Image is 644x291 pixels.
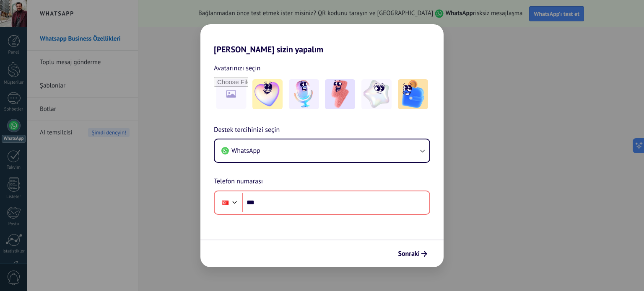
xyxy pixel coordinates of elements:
[325,79,355,109] img: -3.jpeg
[217,194,233,211] div: Turkey: + 90
[200,24,444,54] h2: [PERSON_NAME] sizin yapalım
[215,139,429,162] button: WhatsApp
[398,79,428,109] img: -5.jpeg
[214,125,280,136] span: Destek tercihinizi seçin
[231,147,260,155] span: WhatsApp
[252,79,283,109] img: -1.jpeg
[394,247,431,261] button: Sonraki
[361,79,392,109] img: -4.jpeg
[214,176,263,187] span: Telefon numarası
[289,79,319,109] img: -2.jpeg
[214,63,260,74] span: Avatarınızı seçin
[398,251,420,257] span: Sonraki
